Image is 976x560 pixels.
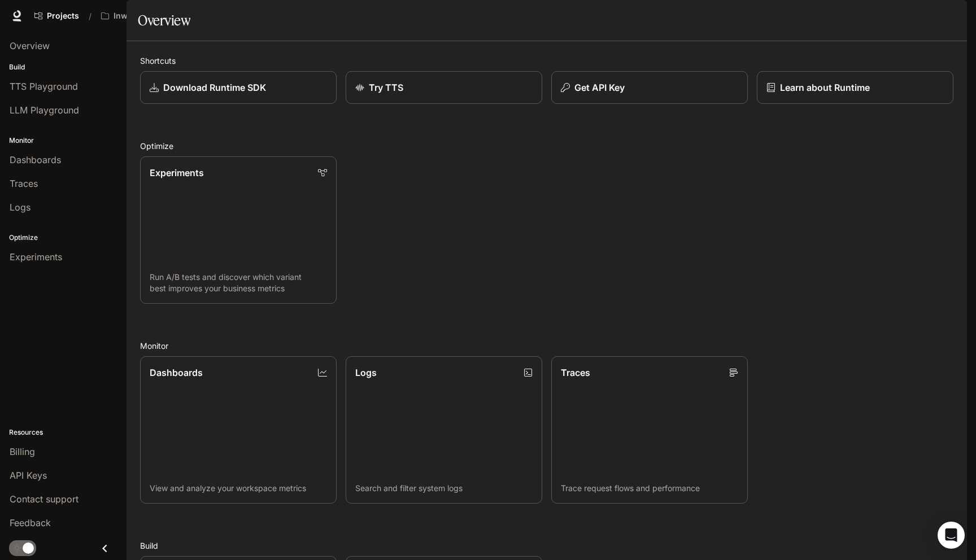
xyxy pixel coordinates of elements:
[47,11,79,21] span: Projects
[574,81,625,94] p: Get API Key
[150,483,327,494] p: View and analyze your workspace metrics
[346,356,542,504] a: LogsSearch and filter system logs
[150,272,327,294] p: Run A/B tests and discover which variant best improves your business metrics
[780,81,870,94] p: Learn about Runtime
[163,81,266,94] p: Download Runtime SDK
[346,71,542,104] a: Try TTS
[96,5,194,27] button: All workspaces
[355,483,533,494] p: Search and filter system logs
[561,366,590,379] p: Traces
[938,522,965,549] div: Open Intercom Messenger
[551,356,748,504] a: TracesTrace request flows and performance
[140,540,953,552] h2: Build
[140,71,337,104] a: Download Runtime SDK
[84,10,96,22] div: /
[355,366,377,379] p: Logs
[150,166,204,180] p: Experiments
[757,71,953,104] a: Learn about Runtime
[551,71,748,104] button: Get API Key
[138,9,190,32] h1: Overview
[140,356,337,504] a: DashboardsView and analyze your workspace metrics
[114,11,177,21] p: Inworld AI Demos
[369,81,403,94] p: Try TTS
[140,340,953,352] h2: Monitor
[150,366,203,379] p: Dashboards
[29,5,84,27] a: Go to projects
[561,483,738,494] p: Trace request flows and performance
[140,55,953,67] h2: Shortcuts
[140,140,953,152] h2: Optimize
[140,156,337,304] a: ExperimentsRun A/B tests and discover which variant best improves your business metrics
